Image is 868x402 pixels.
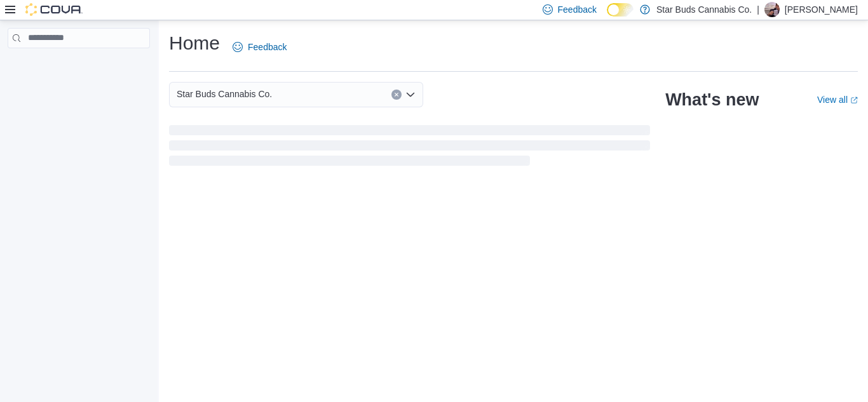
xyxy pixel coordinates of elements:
[25,3,83,16] img: Cova
[656,2,752,17] p: Star Buds Cannabis Co.
[607,17,607,17] span: Dark Mode
[607,3,634,17] input: Dark Mode
[177,86,272,102] span: Star Buds Cannabis Co.
[227,34,292,60] a: Feedback
[169,128,650,168] span: Loading
[558,3,597,16] span: Feedback
[405,90,416,100] button: Open list of options
[785,2,858,17] p: [PERSON_NAME]
[248,41,287,53] span: Feedback
[764,2,780,17] div: Eric Dawes
[8,51,150,81] nav: Complex example
[169,30,220,56] h1: Home
[757,2,759,17] p: |
[391,90,402,100] button: Clear input
[850,97,858,104] svg: External link
[817,95,858,105] a: View allExternal link
[665,90,759,110] h2: What's new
